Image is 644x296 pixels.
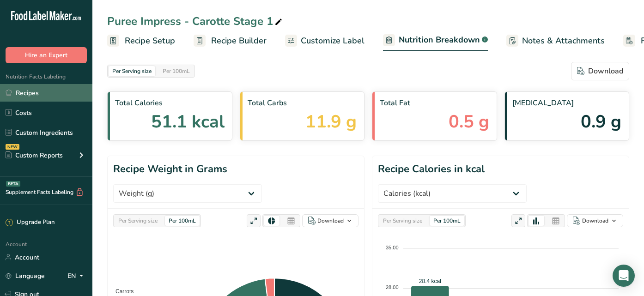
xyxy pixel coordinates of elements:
[430,216,464,226] div: Per 100mL
[379,216,426,226] div: Per Serving size
[115,216,161,226] div: Per Serving size
[302,214,358,227] button: Download
[582,217,608,225] div: Download
[67,270,87,281] div: EN
[211,35,267,47] span: Recipe Builder
[301,35,365,47] span: Customize Label
[522,35,605,47] span: Notes & Attachments
[6,268,45,284] a: Language
[107,30,175,51] a: Recipe Setup
[109,288,134,295] span: Carrots
[512,97,622,109] span: [MEDICAL_DATA]
[107,13,284,30] div: Puree Impress - Carotte Stage 1
[383,30,488,52] a: Nutrition Breakdown
[386,284,399,290] tspan: 28.00
[449,109,489,135] span: 0.5 g
[151,109,225,135] span: 51.1 kcal
[285,30,365,51] a: Customize Label
[6,181,20,187] div: BETA
[194,30,267,51] a: Recipe Builder
[305,109,357,135] span: 11.9 g
[577,66,623,77] div: Download
[125,35,175,47] span: Recipe Setup
[248,97,357,109] span: Total Carbs
[109,66,155,76] div: Per Serving size
[165,216,200,226] div: Per 100mL
[378,162,485,177] h1: Recipe Calories in kcal
[613,265,635,287] div: Open Intercom Messenger
[317,217,344,225] div: Download
[506,30,605,51] a: Notes & Attachments
[571,62,629,80] button: Download
[113,162,227,177] h1: Recipe Weight in Grams
[6,218,55,227] div: Upgrade Plan
[159,66,194,76] div: Per 100mL
[6,144,19,150] div: NEW
[380,97,489,109] span: Total Fat
[115,97,225,109] span: Total Calories
[6,151,63,160] div: Custom Reports
[6,47,87,63] button: Hire an Expert
[386,245,399,250] tspan: 35.00
[567,214,623,227] button: Download
[399,34,480,46] span: Nutrition Breakdown
[581,109,621,135] span: 0.9 g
